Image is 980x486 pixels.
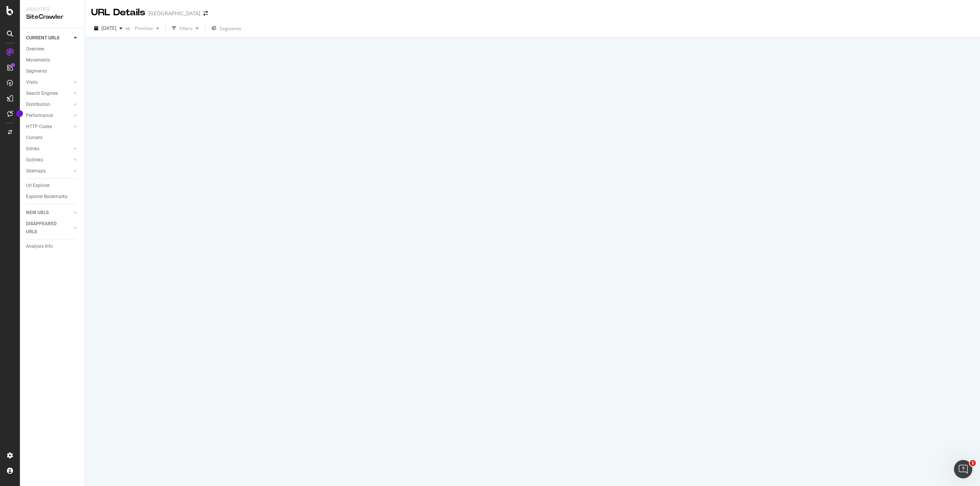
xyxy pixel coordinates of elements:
div: Tooltip anchor [16,110,23,117]
div: arrow-right-arrow-left [203,11,208,16]
div: Filters [180,25,193,32]
a: CURRENT URLS [26,34,72,42]
span: 2025 Aug. 31st [101,25,116,31]
div: DISAPPEARED URLS [26,220,65,236]
div: Search Engines [26,89,58,98]
a: Outlinks [26,156,72,164]
div: Sitemaps [26,167,46,175]
div: Analysis Info [26,242,53,250]
a: Search Engines [26,89,72,98]
span: Previous [132,25,153,31]
div: Movements [26,56,50,64]
div: Distribution [26,101,50,109]
button: Filters [169,22,202,34]
div: URL Details [91,6,145,19]
div: Overview [26,45,44,53]
div: Performance [26,112,53,120]
div: Outlinks [26,156,43,164]
span: Segments [220,25,241,32]
a: Movements [26,56,79,64]
span: vs [126,25,132,31]
div: Inlinks [26,145,39,153]
div: [GEOGRAPHIC_DATA] [149,10,200,17]
a: Sitemaps [26,167,72,175]
a: Inlinks [26,145,72,153]
div: Segments [26,67,47,75]
a: Content [26,134,79,142]
div: Explorer Bookmarks [26,193,67,201]
a: Explorer Bookmarks [26,193,79,201]
button: [DATE] [91,22,126,34]
div: HTTP Codes [26,123,52,131]
a: Analysis Info [26,242,79,250]
div: Url Explorer [26,182,50,190]
iframe: Intercom live chat [954,460,972,478]
div: NEW URLS [26,209,49,217]
a: Url Explorer [26,182,79,190]
a: HTTP Codes [26,123,72,131]
div: Analytics [26,6,78,13]
a: NEW URLS [26,209,72,217]
a: Overview [26,45,79,53]
a: Performance [26,112,72,120]
button: Previous [132,22,162,34]
a: Visits [26,78,72,86]
a: DISAPPEARED URLS [26,220,72,236]
button: Segments [208,22,244,34]
div: Content [26,134,42,142]
span: 1 [970,460,976,466]
div: SiteCrawler [26,13,78,21]
div: Visits [26,78,38,86]
div: CURRENT URLS [26,34,59,42]
a: Segments [26,67,79,75]
a: Distribution [26,101,72,109]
